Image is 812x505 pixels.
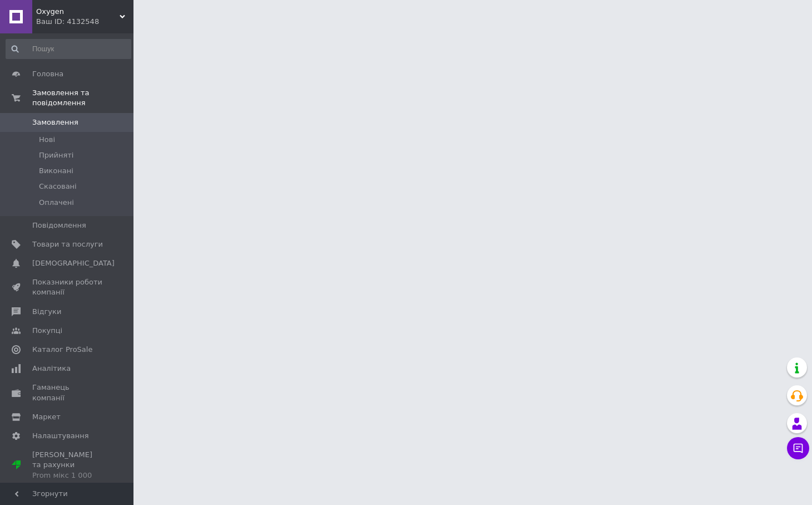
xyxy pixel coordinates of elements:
[32,412,61,422] span: Маркет
[32,345,92,355] span: Каталог ProSale
[39,198,74,208] span: Оплачені
[32,258,115,268] span: [DEMOGRAPHIC_DATA]
[32,383,103,403] span: Гаманець компанії
[36,17,133,27] div: Ваш ID: 4132548
[39,166,73,176] span: Виконані
[32,88,133,108] span: Замовлення та повідомлення
[39,182,77,192] span: Скасовані
[32,239,103,249] span: Товари та послуги
[32,450,103,481] span: [PERSON_NAME] та рахунки
[39,135,55,145] span: Нові
[32,326,62,336] span: Покупці
[32,117,78,128] span: Замовлення
[39,150,73,160] span: Прийняті
[787,437,809,459] button: Чат з покупцем
[36,7,120,17] span: Oxygen
[32,220,86,231] span: Повідомлення
[32,307,61,317] span: Відгуки
[32,69,63,79] span: Головна
[32,470,103,481] div: Prom мікс 1 000
[32,364,71,374] span: Аналітика
[6,39,131,59] input: Пошук
[32,431,89,441] span: Налаштування
[32,277,103,297] span: Показники роботи компанії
